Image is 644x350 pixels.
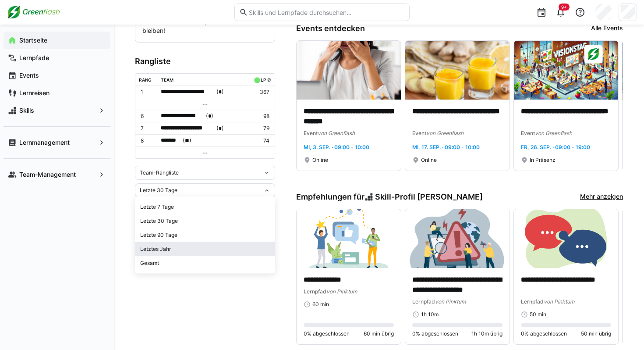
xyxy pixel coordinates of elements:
span: ( ) [183,136,191,145]
span: 50 min [530,311,546,318]
p: 79 [252,125,269,132]
span: Event [304,130,318,136]
div: Letzte 90 Tage [140,232,270,239]
h3: Empfehlungen für [296,192,483,202]
div: Letztes Jahr [140,246,270,253]
a: Alle Events [591,24,623,33]
h3: Rangliste [135,57,275,66]
a: ø [267,75,271,83]
span: 60 min [312,301,329,308]
input: Skills und Lernpfade durchsuchen… [248,8,405,16]
span: Lernpfad [304,288,326,295]
span: Skill-Profil [PERSON_NAME] [375,192,483,202]
a: Mehr anzeigen [580,192,623,202]
img: image [405,209,510,268]
img: image [405,41,510,100]
span: 60 min übrig [364,330,394,337]
div: LP [261,77,266,82]
div: Team [161,77,173,82]
span: 9+ [561,4,567,10]
img: image [514,41,618,100]
span: von Pinktum [326,288,357,295]
p: 6 [141,113,154,120]
span: ( ) [216,87,224,96]
span: Event [412,130,426,136]
div: Gesamt [140,260,270,267]
p: 8 [141,137,154,144]
span: Letzte 30 Tage [140,187,177,194]
div: Letzte 7 Tage [140,204,270,211]
img: image [514,209,618,268]
span: 50 min übrig [581,330,611,337]
span: Mi, 17. Sep. · 09:00 - 10:00 [412,144,480,150]
span: von Greenflash [426,130,464,136]
span: Fr, 26. Sep. · 09:00 - 19:00 [521,144,590,150]
span: ( ) [216,124,224,133]
span: Event [521,130,535,136]
span: von Greenflash [535,130,572,136]
p: 74 [252,137,269,144]
div: Rang [139,77,152,82]
div: Letzte 30 Tage [140,218,270,225]
span: 0% abgeschlossen [412,330,458,337]
span: In Präsenz [530,157,556,164]
span: Lernpfad [412,298,435,305]
span: von Pinktum [544,298,574,305]
p: 367 [252,89,269,96]
span: Mi, 3. Sep. · 09:00 - 10:00 [304,144,369,150]
p: 98 [252,113,269,120]
span: Lernpfad [521,298,544,305]
span: ( ) [206,111,213,121]
span: 0% abgeschlossen [521,330,567,337]
img: image [297,209,401,268]
span: 0% abgeschlossen [304,330,350,337]
span: 1h 10m übrig [471,330,502,337]
span: Online [421,157,437,164]
span: 1h 10m [421,311,439,318]
p: 1 [141,89,154,96]
span: Team-Rangliste [140,169,179,176]
span: von Greenflash [318,130,355,136]
span: Online [312,157,328,164]
h3: Events entdecken [296,24,365,33]
img: image [297,41,401,100]
span: von Pinktum [435,298,466,305]
p: 7 [141,125,154,132]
